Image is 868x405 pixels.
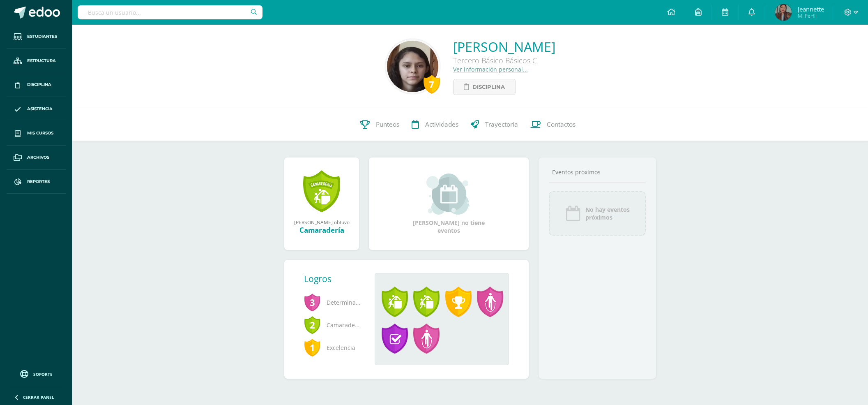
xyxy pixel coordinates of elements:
a: Asistencia [7,97,66,121]
div: Tercero Básico Básicos C [453,56,555,65]
span: Disciplina [27,81,51,88]
a: Estructura [7,49,66,73]
span: Disciplina [472,79,505,95]
span: Estructura [27,58,56,64]
a: Contactos [524,108,582,141]
span: Contactos [547,120,576,129]
div: 7 [424,75,440,94]
div: [PERSON_NAME] no tiene eventos [408,174,490,234]
div: Logros [304,273,368,285]
span: Asistencia [27,106,53,112]
span: Camaradería [304,314,361,336]
span: 3 [304,293,320,312]
span: Actividades [425,120,458,129]
img: e0e3018be148909e9b9cf69bbfc1c52d.png [775,4,792,21]
img: event_icon.png [565,205,581,222]
span: 2 [304,315,320,334]
a: Punteos [354,108,405,141]
a: [PERSON_NAME] [453,38,555,56]
div: Camaradería [292,225,351,235]
a: Soporte [10,368,62,379]
a: Disciplina [7,73,66,97]
span: Punteos [376,120,399,129]
a: Disciplina [453,79,516,95]
span: Determinación [304,291,361,314]
img: 2c5c42981c164f2192ddc7a9acd012d5.png [387,41,438,92]
a: Reportes [7,170,66,194]
a: Actividades [405,108,465,141]
a: Mis cursos [7,121,66,146]
span: Jeannette [798,5,824,13]
span: Reportes [27,178,50,185]
span: Cerrar panel [23,394,54,400]
a: Ver información personal... [453,65,528,73]
span: Archivos [27,154,49,161]
div: Eventos próximos [549,168,646,176]
input: Busca un usuario... [78,5,262,19]
span: Trayectoria [485,120,518,129]
a: Archivos [7,146,66,170]
span: Mis cursos [27,130,53,137]
span: No hay eventos próximos [585,206,630,221]
span: Mi Perfil [798,12,824,19]
img: event_small.png [426,174,471,215]
span: 1 [304,338,320,357]
a: Trayectoria [465,108,524,141]
span: Excelencia [304,336,361,359]
div: [PERSON_NAME] obtuvo [292,219,351,225]
a: Estudiantes [7,25,66,49]
span: Soporte [33,371,53,377]
span: Estudiantes [27,33,57,40]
